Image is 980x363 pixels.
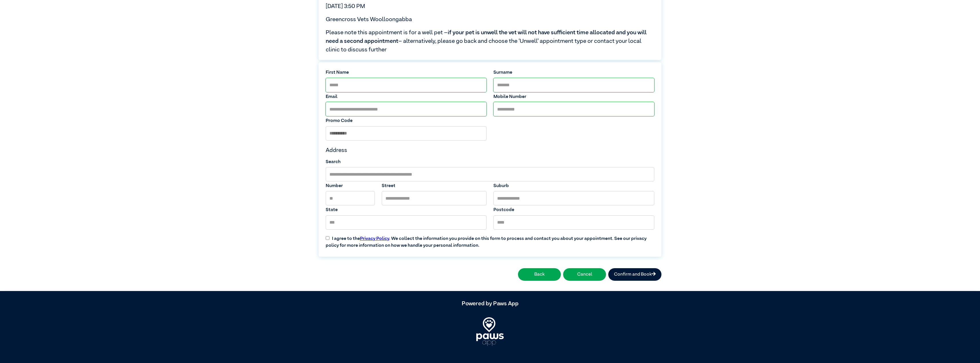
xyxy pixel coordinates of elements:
span: Greencross Vets Woolloongabba [326,17,412,22]
label: Search [326,159,654,165]
label: Surname [493,69,654,76]
label: Email [326,93,487,100]
button: Back [518,268,561,281]
h5: Powered by Paws App [319,300,661,307]
button: Cancel [563,268,606,281]
img: PawsApp [476,317,504,346]
h4: Address [326,147,654,154]
span: [DATE] 3:50 PM [326,3,365,9]
input: Search by Suburb [326,167,654,181]
label: First Name [326,69,487,76]
label: Mobile Number [493,93,654,100]
label: State [326,206,487,213]
span: Please note this appointment is for a well pet – – alternatively, please go back and choose the ‘... [326,28,654,54]
button: Confirm and Book [608,268,661,281]
a: Privacy Policy [360,236,389,241]
input: I agree to thePrivacy Policy. We collect the information you provide on this form to process and ... [326,236,329,240]
label: Street [382,182,487,189]
label: Postcode [493,206,654,213]
label: Suburb [493,182,654,189]
label: I agree to the . We collect the information you provide on this form to process and contact you a... [322,231,658,249]
label: Number [326,182,375,189]
label: Promo Code [326,117,487,124]
span: if your pet is unwell the vet will not have sufficient time allocated and you will need a second ... [326,30,647,44]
